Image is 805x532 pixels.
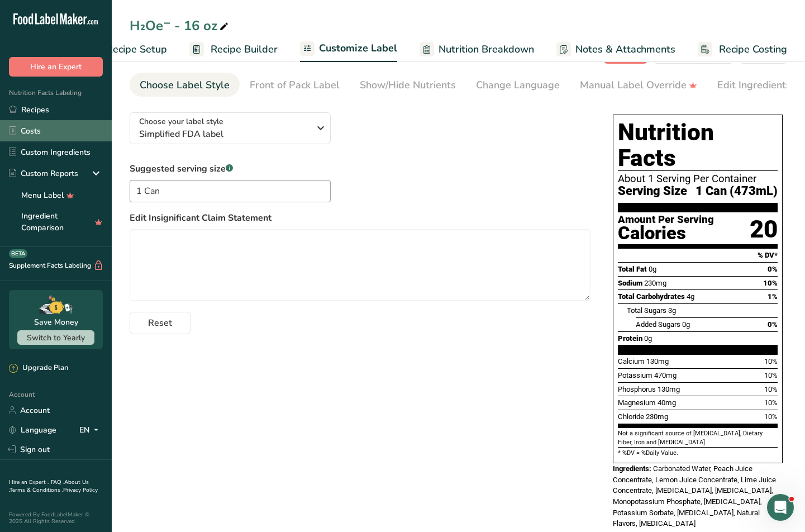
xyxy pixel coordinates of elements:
span: Protein [618,334,642,343]
a: Recipe Builder [189,37,278,62]
div: About 1 Serving Per Container [618,173,778,184]
span: Serving Size [618,184,687,198]
div: Manual Label Override [580,78,697,93]
div: Show/Hide Nutrients [360,78,456,93]
a: Terms & Conditions . [9,486,63,494]
section: * %DV = %Daily Value. [618,447,778,458]
span: 0g [644,334,652,343]
span: 10% [764,412,778,421]
div: Amount Per Serving [618,215,714,225]
span: Phosphorus [618,385,656,393]
a: About Us . [9,478,89,494]
a: Language [9,420,56,440]
span: 230mg [646,412,668,421]
span: 1 Can (473mL) [696,184,778,198]
span: 10% [763,279,778,287]
span: Potassium [618,371,652,379]
div: Upgrade Plan [9,363,68,374]
span: 230mg [644,279,666,287]
span: 130mg [646,357,669,365]
div: Choose Label Style [140,78,230,93]
span: Total Fat [618,265,647,273]
button: Hire an Expert [9,57,103,77]
span: 3g [668,306,676,315]
div: H₂Oe⁻ - 16 oz [130,16,231,36]
span: Recipe Builder [211,42,278,57]
section: Not a significant source of [MEDICAL_DATA], Dietary Fiber, Iron and [MEDICAL_DATA] [618,429,778,448]
button: Choose your label style Simplified FDA label [130,112,331,144]
span: Carbonated Water, Peach Juice Concentrate, Lemon Juice Concentrate, Lime Juice Concentrate, [MEDI... [613,464,776,528]
span: 0g [682,320,690,329]
span: Sodium [618,279,642,287]
span: Nutrition Breakdown [439,42,534,57]
div: Custom Reports [9,168,78,179]
span: Reset [148,316,172,330]
span: Customize Label [319,41,397,56]
label: Suggested serving size [130,162,331,175]
span: Recipe Setup [106,42,167,57]
span: Ingredients: [613,464,651,473]
div: Front of Pack Label [250,78,340,93]
span: Notes & Attachments [575,42,675,57]
span: Total Sugars [627,306,666,315]
iframe: Intercom live chat [767,494,794,521]
div: Save Money [34,316,78,328]
span: Recipe Costing [719,42,787,57]
span: Added Sugars [636,320,680,329]
a: Recipe Costing [698,37,787,62]
h1: Nutrition Facts [618,120,778,171]
span: Chloride [618,412,644,421]
span: Switch to Yearly [27,332,85,343]
span: Total Carbohydrates [618,292,685,301]
span: 1% [768,292,778,301]
div: BETA [9,249,27,258]
div: 20 [750,215,778,244]
span: 0% [768,320,778,329]
span: 10% [764,385,778,393]
span: 10% [764,371,778,379]
span: 10% [764,398,778,407]
section: % DV* [618,249,778,262]
span: Choose your label style [139,116,223,127]
a: Nutrition Breakdown [420,37,534,62]
span: 40mg [658,398,676,407]
button: Switch to Yearly [17,330,94,345]
label: Edit Insignificant Claim Statement [130,211,590,225]
span: Magnesium [618,398,656,407]
span: 470mg [654,371,677,379]
span: 0% [768,265,778,273]
div: Change Language [476,78,560,93]
a: Privacy Policy [63,486,98,494]
a: Customize Label [300,36,397,63]
a: Hire an Expert . [9,478,49,486]
a: Recipe Setup [85,37,167,62]
div: Powered By FoodLabelMaker © 2025 All Rights Reserved [9,511,103,525]
span: 0g [649,265,656,273]
span: Calcium [618,357,645,365]
button: Reset [130,312,190,334]
a: FAQ . [51,478,64,486]
span: Simplified FDA label [139,127,309,141]
span: 10% [764,357,778,365]
span: 130mg [658,385,680,393]
div: Calories [618,225,714,241]
div: EN [79,423,103,436]
a: Notes & Attachments [556,37,675,62]
span: 4g [687,292,694,301]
